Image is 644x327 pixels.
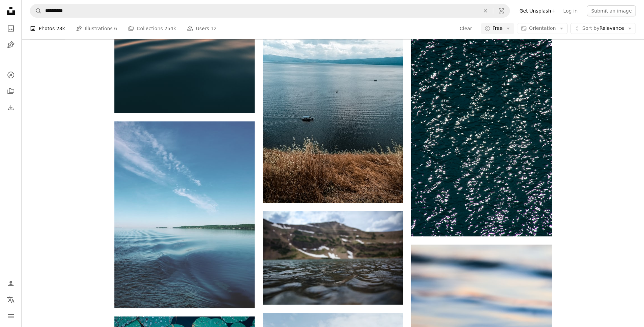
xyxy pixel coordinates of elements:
[4,68,18,82] a: Explore
[478,4,493,17] button: Clear
[459,23,473,34] button: Clear
[529,25,556,31] span: Orientation
[4,277,18,290] a: Log in / Sign up
[4,22,18,35] a: Photos
[187,18,217,39] a: Users 12
[4,101,18,114] a: Download History
[30,4,42,17] button: Search Unsplash
[4,84,18,98] a: Collections
[411,128,551,134] a: a large body of water filled with lots of water
[263,106,403,112] a: boat on water during daytime
[114,121,255,308] img: blue sea under blue sky during daytime
[582,25,599,31] span: Sort by
[263,211,403,305] img: body of water near mountain during daytime
[263,16,403,203] img: boat on water during daytime
[559,5,582,16] a: Log in
[587,5,636,16] button: Submit an image
[4,293,18,307] button: Language
[114,25,117,32] span: 6
[4,38,18,52] a: Illustrations
[570,23,636,34] button: Sort byRelevance
[128,18,176,39] a: Collections 254k
[517,23,568,34] button: Orientation
[30,4,510,18] form: Find visuals sitewide
[493,4,510,17] button: Visual search
[515,5,559,16] a: Get Unsplash+
[164,25,176,32] span: 254k
[4,4,18,19] a: Home — Unsplash
[411,26,551,236] img: a large body of water filled with lots of water
[211,25,217,32] span: 12
[582,25,624,32] span: Relevance
[114,212,255,218] a: blue sea under blue sky during daytime
[481,23,515,34] button: Free
[493,25,503,32] span: Free
[76,18,117,39] a: Illustrations 6
[263,255,403,261] a: body of water near mountain during daytime
[4,309,18,323] button: Menu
